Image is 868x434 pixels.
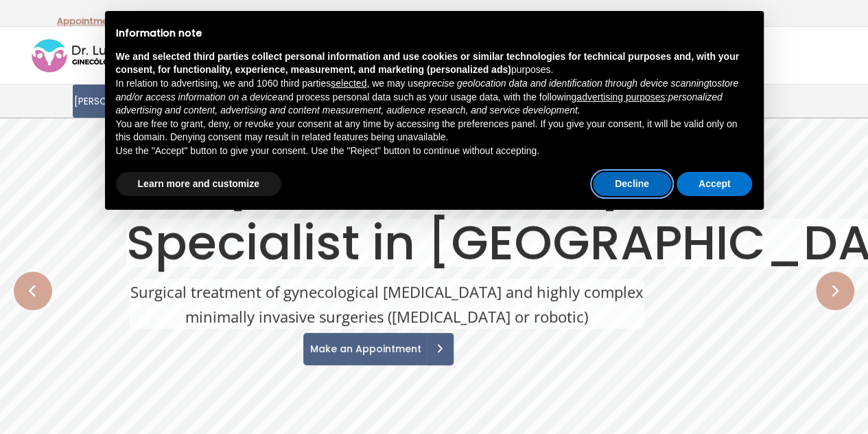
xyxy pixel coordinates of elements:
font: Accept [699,178,731,189]
font: You are free to grant, deny, or revoke your consent at any time by accessing the preferences pane... [116,118,738,143]
font: advertising purposes [576,91,665,102]
button: Decline [593,172,671,197]
font: Surgical treatment of gynecological [MEDICAL_DATA] and highly complex minimally invasive surgerie... [130,281,644,327]
a: [PERSON_NAME] Minig [73,85,178,118]
button: Accept [677,172,753,197]
font: Decline [615,178,649,189]
font: purposes [511,64,551,75]
font: Use the "Accept" button to give your consent. Use the "Reject" button to continue without accepting. [116,145,540,156]
font: to [709,78,717,89]
font: Learn more and customize [138,178,259,189]
font: store and/or access information on a device [116,78,739,102]
font: and process personal data such as your usage data, with the following [277,91,576,102]
button: advertising purposes [576,91,665,105]
a: Appointment [57,14,117,28]
button: Learn more and customize [116,172,281,197]
font: : [665,91,668,102]
font: [PERSON_NAME] Minig [74,94,177,108]
font: In relation to advertising, we and 1060 third parties [116,78,331,89]
font: We and selected third parties collect personal information and use cookies or similar technologie... [116,51,739,76]
a: Make an Appointment [303,333,454,365]
button: selected [331,77,366,91]
font: Information note [116,26,202,40]
font: Make an Appointment [310,342,421,356]
font: selected [331,78,366,89]
font: , we may use [366,78,423,89]
font: precise geolocation data and identification through device scanning [423,78,709,89]
font: . [550,64,553,75]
